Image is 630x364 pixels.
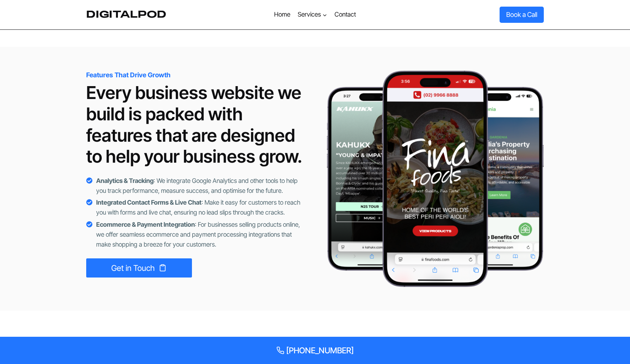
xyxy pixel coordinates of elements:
span: : We integrate Google Analytics and other tools to help you track performance, measure success, a... [96,176,303,196]
nav: Primary Navigation [270,6,360,24]
span: [PHONE_NUMBER] [286,346,354,355]
strong: Ecommerce & Payment Integration [96,221,195,228]
span: : Make it easy for customers to reach you with forms and live chat, ensuring no lead slips throug... [96,198,303,218]
a: DigitalPod [86,9,167,20]
strong: Integrated Contact Forms & Live Chat [96,199,202,206]
a: Get in Touch [86,258,192,278]
a: Home [270,6,294,24]
button: Child menu of Services [294,6,331,24]
a: Contact [331,6,360,24]
a: Book a Call [500,7,544,22]
span: Get in Touch [111,262,155,275]
strong: Features That Drive Growth [86,71,171,79]
img: business-websites-hero-image-04 - DigitalPod [327,70,544,287]
h2: Every business website we build is packed with features that are designed to help your business g... [86,82,303,167]
h2: Get in Touch [DATE]! [185,334,445,356]
strong: Analytics & Tracking [96,177,154,184]
a: [PHONE_NUMBER] [9,346,621,355]
span: : For businesses selling products online, we offer seamless ecommerce and payment processing inte... [96,220,303,250]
